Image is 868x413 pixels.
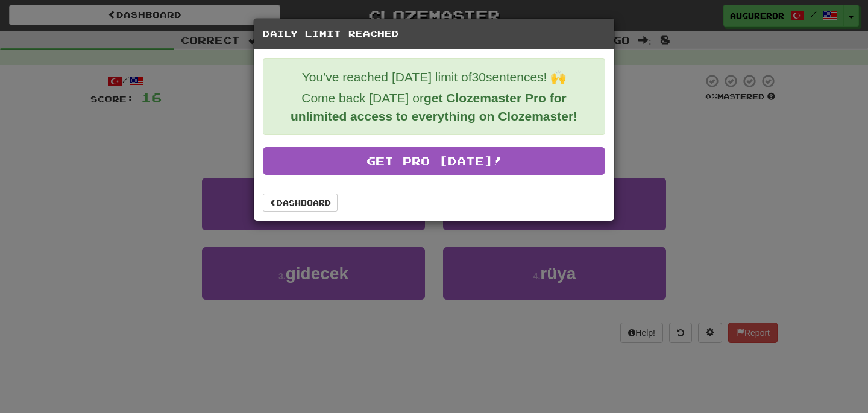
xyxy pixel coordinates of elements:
p: You've reached [DATE] limit of 30 sentences! 🙌 [272,68,596,86]
a: Get Pro [DATE]! [263,147,605,175]
strong: get Clozemaster Pro for unlimited access to everything on Clozemaster! [291,91,577,123]
a: Dashboard [263,194,338,212]
h5: Daily Limit Reached [263,28,605,40]
p: Come back [DATE] or [272,89,596,125]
